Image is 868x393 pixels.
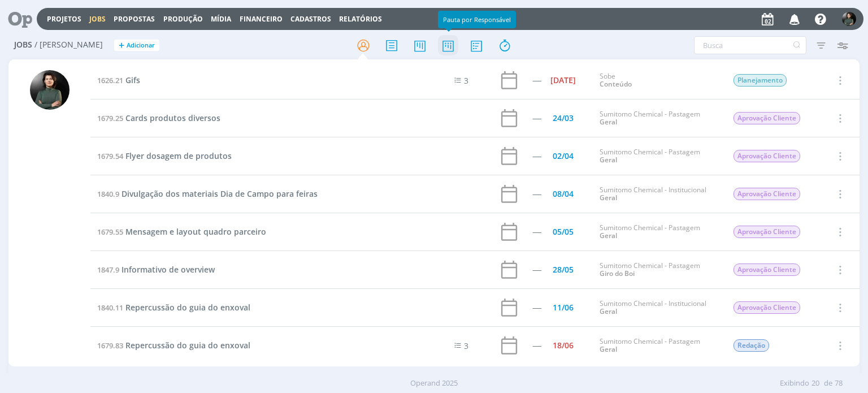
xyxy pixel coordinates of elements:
[97,302,250,313] a: 1840.11Repercussão do guia do enxoval
[30,70,70,110] img: M
[532,76,541,84] div: -----
[236,15,286,24] button: Financeiro
[336,15,385,24] button: Relatórios
[553,152,574,160] div: 02/04
[125,150,232,161] span: Flyer dosagem de produtos
[125,340,250,351] span: Repercussão do guia do enxoval
[125,75,140,85] span: Gifs
[600,224,716,240] div: Sumitomo Chemical - Pastagem
[114,14,155,24] span: Propostas
[163,14,203,24] a: Produção
[600,269,635,278] a: Giro do Boi
[532,266,541,274] div: -----
[240,14,283,24] a: Financeiro
[600,72,716,89] div: Sobe
[600,300,716,316] div: Sumitomo Chemical - Institucional
[553,342,574,349] div: 18/06
[553,304,574,312] div: 11/06
[44,15,85,24] button: Projetos
[464,340,468,351] span: 3
[842,12,856,26] img: M
[97,340,250,351] a: 1679.83Repercussão do guia do enxoval
[97,150,232,161] a: 1679.54Flyer dosagem de produtos
[121,188,318,199] span: Divulgação dos materiais Dia de Campo para feiras
[532,190,541,198] div: -----
[125,302,250,313] span: Repercussão do guia do enxoval
[532,114,541,122] div: -----
[550,76,576,84] div: [DATE]
[600,148,716,165] div: Sumitomo Chemical - Pastagem
[97,113,220,123] a: 1679.25Cards produtos diversos
[97,340,123,351] span: 1679.83
[553,228,574,236] div: 05/05
[97,264,215,275] a: 1847.9Informativo de overview
[34,40,103,50] span: / [PERSON_NAME]
[532,342,541,349] div: -----
[600,110,716,127] div: Sumitomo Chemical - Pastagem
[532,228,541,236] div: -----
[97,303,123,313] span: 1840.11
[600,338,716,354] div: Sumitomo Chemical - Pastagem
[553,266,574,274] div: 28/05
[211,14,231,24] a: Mídia
[97,265,119,275] span: 1847.9
[47,14,81,24] a: Projetos
[97,188,318,199] a: 1840.9Divulgação dos materiais Dia de Campo para feiras
[694,36,806,54] input: Busca
[97,226,266,237] a: 1679.55Mensagem e layout quadro parceiro
[600,155,617,165] a: Geral
[811,378,819,389] span: 20
[600,231,617,240] a: Geral
[121,264,215,275] span: Informativo de overview
[97,75,140,85] a: 1626.21Gifs
[464,75,468,86] span: 3
[110,15,158,24] button: Propostas
[125,226,266,237] span: Mensagem e layout quadro parceiro
[532,304,541,312] div: -----
[600,193,617,202] a: Geral
[780,378,809,389] span: Exibindo
[127,42,155,49] span: Adicionar
[600,117,617,127] a: Geral
[125,113,220,123] span: Cards produtos diversos
[734,264,800,276] span: Aprovação Cliente
[734,301,800,314] span: Aprovação Cliente
[734,74,787,87] span: Planejamento
[532,152,541,160] div: -----
[600,262,716,278] div: Sumitomo Chemical - Pastagem
[734,188,800,200] span: Aprovação Cliente
[600,79,632,89] a: Conteúdo
[207,15,235,24] button: Mídia
[438,11,516,28] div: Pauta por Responsável
[160,15,206,24] button: Produção
[119,40,124,51] span: +
[553,190,574,198] div: 08/04
[553,114,574,122] div: 24/03
[14,40,32,50] span: Jobs
[824,378,832,389] span: de
[86,15,109,24] button: Jobs
[97,113,123,123] span: 1679.25
[339,14,382,24] a: Relatórios
[97,189,119,199] span: 1840.9
[97,227,123,237] span: 1679.55
[835,378,843,389] span: 78
[114,40,159,51] button: +Adicionar
[734,339,769,352] span: Redação
[89,14,106,24] a: Jobs
[600,186,716,202] div: Sumitomo Chemical - Institucional
[734,226,800,238] span: Aprovação Cliente
[600,344,617,354] a: Geral
[287,15,335,24] button: Cadastros
[290,14,331,24] span: Cadastros
[734,112,800,124] span: Aprovação Cliente
[97,151,123,161] span: 1679.54
[841,9,857,29] button: M
[600,306,617,316] a: Geral
[734,150,800,162] span: Aprovação Cliente
[97,75,123,85] span: 1626.21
